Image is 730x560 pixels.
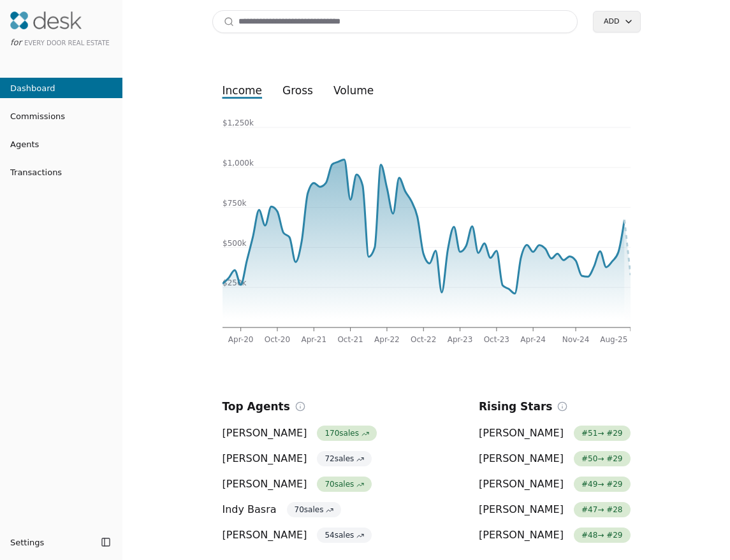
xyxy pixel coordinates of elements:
tspan: $250k [223,278,247,287]
span: # 49 → # 29 [574,477,631,492]
button: gross [272,79,323,102]
tspan: Apr-22 [374,335,400,344]
tspan: Apr-24 [520,335,546,344]
span: # 47 → # 28 [574,502,631,517]
span: [PERSON_NAME] [223,426,307,441]
tspan: Apr-21 [301,335,326,344]
tspan: $1,000k [223,159,254,168]
span: [PERSON_NAME] [223,528,307,543]
span: 72 sales [317,451,372,466]
h2: Rising Stars [479,398,552,415]
span: [PERSON_NAME] [479,477,564,492]
img: Desk [10,11,82,29]
span: [PERSON_NAME] [479,451,564,466]
tspan: Oct-20 [264,335,289,344]
tspan: Nov-24 [562,335,589,344]
button: Settings [5,532,97,552]
tspan: Apr-20 [228,335,253,344]
button: Add [593,11,640,32]
tspan: Aug-25 [600,335,627,344]
span: [PERSON_NAME] [223,451,307,466]
span: [PERSON_NAME] [479,426,564,441]
tspan: Oct-21 [337,335,363,344]
tspan: $1,250k [223,118,254,127]
button: volume [323,79,384,102]
span: [PERSON_NAME] [223,477,307,492]
tspan: $500k [223,239,247,248]
span: 54 sales [317,528,372,543]
span: [PERSON_NAME] [479,528,564,543]
tspan: Oct-23 [483,335,509,344]
span: 170 sales [317,426,376,441]
span: # 50 → # 29 [574,451,631,466]
button: income [212,79,273,102]
span: [PERSON_NAME] [479,502,564,517]
span: Indy Basra [223,502,277,517]
tspan: Oct-22 [411,335,436,344]
tspan: Apr-23 [447,335,472,344]
span: 70 sales [287,502,342,517]
tspan: $750k [223,199,247,208]
span: 70 sales [317,477,372,492]
h2: Top Agents [223,398,290,415]
span: Settings [10,536,44,549]
span: # 51 → # 29 [574,426,631,441]
span: # 48 → # 29 [574,528,631,543]
span: Every Door Real Estate [24,39,110,47]
span: for [10,38,22,47]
